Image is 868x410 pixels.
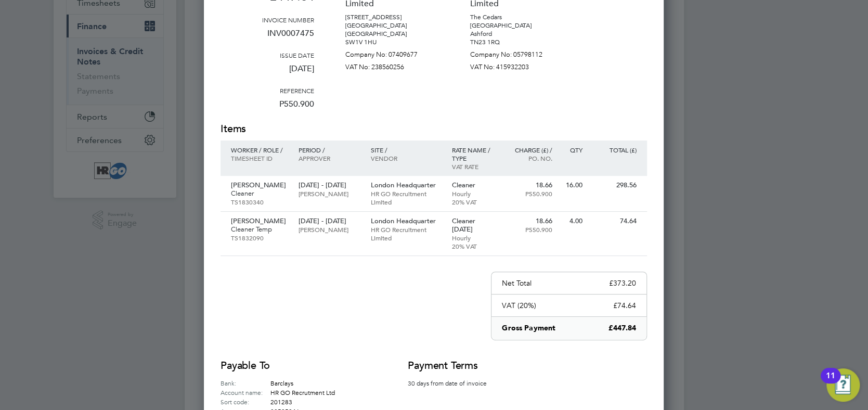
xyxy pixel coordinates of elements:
[299,189,360,198] p: [PERSON_NAME]
[452,217,497,234] p: Cleaner [DATE]
[608,323,636,334] p: £447.84
[507,225,552,234] p: P550.900
[270,388,335,396] span: HR GO Recrutment Ltd
[345,30,439,38] p: [GEOGRAPHIC_DATA]
[221,397,270,406] label: Sort code:
[371,181,442,189] p: London Headquarter
[231,189,288,198] p: Cleaner
[221,24,314,51] p: INV0007475
[299,146,360,154] p: Period /
[502,323,555,334] p: Gross Payment
[371,225,442,242] p: HR GO Recruitment Limited
[231,198,288,206] p: TS1830340
[563,217,582,225] p: 4.00
[231,154,288,162] p: Timesheet ID
[563,181,582,189] p: 16.00
[371,189,442,206] p: HR GO Recruitment Limited
[592,146,637,154] p: Total (£)
[452,181,497,189] p: Cleaner
[231,217,288,225] p: [PERSON_NAME]
[345,59,439,71] p: VAT No: 238560256
[299,225,360,234] p: [PERSON_NAME]
[270,379,293,387] span: Barclays
[563,146,582,154] p: QTY
[452,198,497,206] p: 20% VAT
[408,358,501,373] h2: Payment terms
[299,217,360,225] p: [DATE] - [DATE]
[221,86,314,95] h3: Reference
[371,217,442,225] p: London Headquarter
[221,59,314,86] p: [DATE]
[470,46,564,59] p: Company No: 05798112
[231,225,288,234] p: Cleaner Temp
[507,189,552,198] p: P550.900
[826,376,835,389] div: 11
[231,181,288,189] p: [PERSON_NAME]
[345,13,439,21] p: [STREET_ADDRESS]
[592,217,637,225] p: 74.64
[345,46,439,59] p: Company No: 07409677
[299,154,360,162] p: Approver
[452,189,497,198] p: Hourly
[371,154,442,162] p: Vendor
[231,146,288,154] p: Worker / Role /
[452,146,497,162] p: Rate name / type
[231,234,288,242] p: TS1832090
[452,162,497,171] p: VAT rate
[592,181,637,189] p: 298.56
[609,278,636,288] p: £373.20
[507,181,552,189] p: 18.66
[470,13,564,21] p: The Cedars
[221,95,314,122] p: P550.900
[221,378,270,388] label: Bank:
[299,181,360,189] p: [DATE] - [DATE]
[345,38,439,46] p: SW1V 1HU
[507,146,552,154] p: Charge (£) /
[470,21,564,30] p: [GEOGRAPHIC_DATA]
[452,234,497,242] p: Hourly
[470,38,564,46] p: TN23 1RQ
[371,146,442,154] p: Site /
[507,154,552,162] p: Po. No.
[470,30,564,38] p: Ashford
[502,278,532,288] p: Net Total
[408,378,501,388] p: 30 days from date of invoice
[502,301,536,310] p: VAT (20%)
[613,301,636,310] p: £74.64
[345,21,439,30] p: [GEOGRAPHIC_DATA]
[507,217,552,225] p: 18.66
[221,16,314,24] h3: Invoice number
[452,242,497,250] p: 20% VAT
[221,51,314,59] h3: Issue date
[221,122,647,136] h2: Items
[270,398,292,406] span: 201283
[221,388,270,397] label: Account name:
[826,368,860,402] button: Open Resource Center, 11 new notifications
[470,59,564,71] p: VAT No: 415932203
[221,358,377,373] h2: Payable to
